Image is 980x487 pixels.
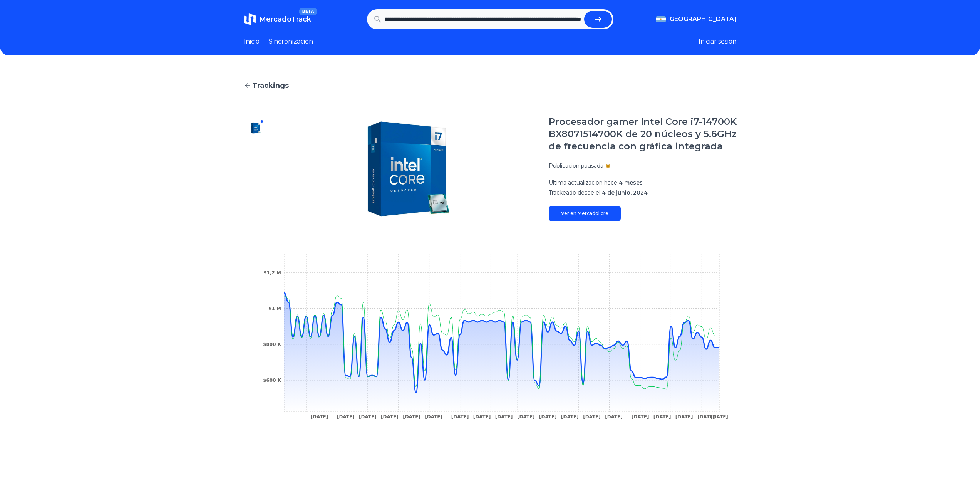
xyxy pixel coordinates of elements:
[244,13,311,25] a: MercadoTrackBETA
[244,13,256,25] img: MercadoTrack
[631,414,649,420] tspan: [DATE]
[263,342,281,347] tspan: $800 K
[451,414,469,420] tspan: [DATE]
[517,414,534,420] tspan: [DATE]
[337,414,354,420] tspan: [DATE]
[269,37,313,46] a: Sincronizacion
[561,414,579,420] tspan: [DATE]
[697,414,715,420] tspan: [DATE]
[495,414,513,420] tspan: [DATE]
[259,15,311,24] span: MercadoTrack
[549,179,617,186] span: Ultima actualizacion hace
[583,414,601,420] tspan: [DATE]
[425,414,442,420] tspan: [DATE]
[699,37,737,46] button: Iniciar sesion
[549,206,621,221] a: Ver en Mercadolibre
[710,414,728,420] tspan: [DATE]
[359,414,377,420] tspan: [DATE]
[539,414,557,420] tspan: [DATE]
[263,270,281,275] tspan: $1,2 M
[263,378,281,383] tspan: $600 K
[602,189,648,196] span: 4 de junio, 2024
[549,116,737,153] h1: Procesador gamer Intel Core i7-14700K BX8071514700K de 20 núcleos y 5.6GHz de frecuencia con gráf...
[653,414,671,420] tspan: [DATE]
[549,162,603,170] p: Publicacion pausada
[284,116,533,221] img: Procesador gamer Intel Core i7-14700K BX8071514700K de 20 núcleos y 5.6GHz de frecuencia con gráf...
[381,414,399,420] tspan: [DATE]
[656,16,666,22] img: Argentina
[656,15,737,24] button: [GEOGRAPHIC_DATA]
[605,414,623,420] tspan: [DATE]
[299,8,317,15] span: BETA
[675,414,693,420] tspan: [DATE]
[250,122,262,134] img: Procesador gamer Intel Core i7-14700K BX8071514700K de 20 núcleos y 5.6GHz de frecuencia con gráf...
[403,414,420,420] tspan: [DATE]
[244,80,737,91] a: Trackings
[310,414,328,420] tspan: [DATE]
[619,179,643,186] span: 4 meses
[252,80,289,91] span: Trackings
[549,189,600,196] span: Trackeado desde el
[268,306,281,311] tspan: $1 M
[473,414,491,420] tspan: [DATE]
[667,15,737,24] span: [GEOGRAPHIC_DATA]
[244,37,260,46] a: Inicio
